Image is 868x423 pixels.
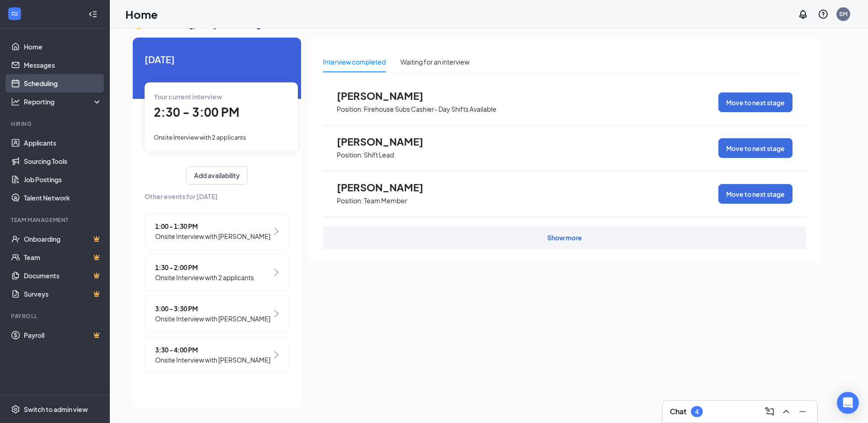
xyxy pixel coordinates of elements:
[337,136,437,147] span: [PERSON_NAME]
[364,196,407,205] p: Team Member
[670,407,686,417] h3: Chat
[718,184,793,204] button: Move to next stage
[145,191,289,201] span: Other events for [DATE]
[24,248,102,266] a: TeamCrown
[337,90,437,102] span: [PERSON_NAME]
[155,304,270,314] span: 3:00 - 3:30 PM
[155,221,270,231] span: 1:00 - 1:30 PM
[337,196,363,205] p: Position:
[547,233,582,242] div: Show more
[24,230,102,248] a: OnboardingCrown
[155,355,270,365] span: Onsite Interview with [PERSON_NAME]
[781,406,792,417] svg: ChevronUp
[155,262,254,272] span: 1:30 - 2:00 PM
[818,9,829,20] svg: QuestionInfo
[718,92,793,112] button: Move to next stage
[764,406,775,417] svg: ComposeMessage
[337,105,363,114] p: Position:
[145,52,289,66] span: [DATE]
[400,57,469,67] div: Waiting for an interview
[88,10,97,19] svg: Collapse
[154,134,246,141] span: Onsite Interview with 2 applicants
[11,216,100,224] div: Team Management
[11,405,20,414] svg: Settings
[24,74,102,92] a: Scheduling
[24,152,102,170] a: Sourcing Tools
[779,404,793,419] button: ChevronUp
[839,10,847,18] div: SM
[186,166,248,184] button: Add availability
[155,272,254,282] span: Onsite Interview with 2 applicants
[24,266,102,285] a: DocumentsCrown
[11,120,100,128] div: Hiring
[154,92,222,101] span: Your current interview
[24,189,102,207] a: Talent Network
[798,9,809,20] svg: Notifications
[155,314,270,324] span: Onsite Interview with [PERSON_NAME]
[323,57,386,67] div: Interview completed
[24,56,102,74] a: Messages
[155,231,270,241] span: Onsite Interview with [PERSON_NAME]
[718,138,793,158] button: Move to next stage
[337,151,363,159] p: Position:
[24,285,102,303] a: SurveysCrown
[10,9,19,18] svg: WorkstreamLogo
[24,97,102,106] div: Reporting
[364,105,496,114] p: Firehouse Subs Cashier- Day Shifts Available
[24,170,102,189] a: Job Postings
[24,38,102,56] a: Home
[24,134,102,152] a: Applicants
[695,408,699,416] div: 4
[125,6,158,22] h1: Home
[364,151,394,159] p: Shift Lead
[11,312,100,320] div: Payroll
[762,404,777,419] button: ComposeMessage
[337,181,437,193] span: [PERSON_NAME]
[795,404,810,419] button: Minimize
[155,345,270,355] span: 3:30 - 4:00 PM
[24,326,102,344] a: PayrollCrown
[154,104,239,119] span: 2:30 - 3:00 PM
[24,405,88,414] div: Switch to admin view
[797,406,808,417] svg: Minimize
[837,392,859,414] div: Open Intercom Messenger
[11,97,20,106] svg: Analysis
